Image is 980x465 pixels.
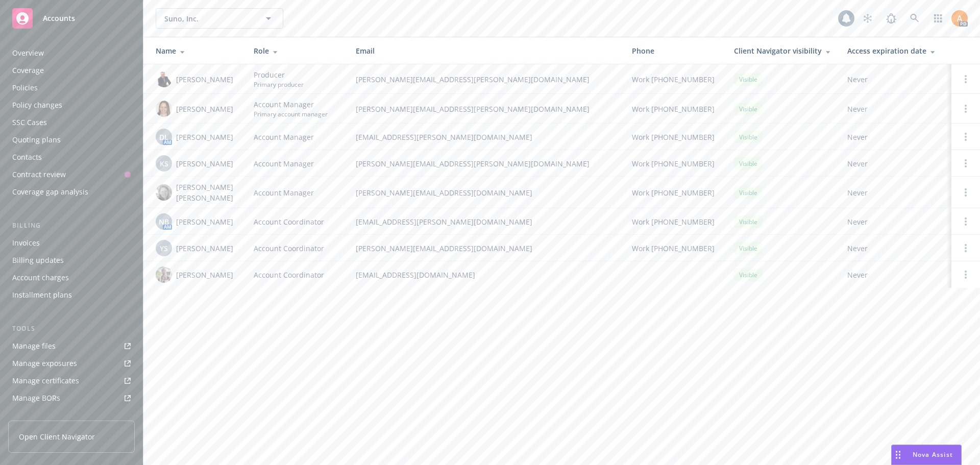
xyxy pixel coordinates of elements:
[847,158,943,169] span: Never
[12,149,42,165] div: Contacts
[164,13,253,24] span: Suno, Inc.
[8,184,135,200] a: Coverage gap analysis
[12,270,69,286] div: Account charges
[160,158,168,169] span: KS
[356,216,616,227] span: [EMAIL_ADDRESS][PERSON_NAME][DOMAIN_NAME]
[254,110,328,118] span: Primary account manager
[176,216,233,227] span: [PERSON_NAME]
[176,104,233,114] span: [PERSON_NAME]
[156,71,172,87] img: photo
[254,243,324,254] span: Account Coordinator
[8,80,135,96] a: Policies
[156,101,172,117] img: photo
[632,243,715,254] span: Work [PHONE_NUMBER]
[734,186,763,199] div: Visible
[254,69,304,80] span: Producer
[8,62,135,79] a: Coverage
[12,184,88,200] div: Coverage gap analysis
[12,373,79,389] div: Manage certificates
[847,270,943,280] span: Never
[12,80,38,96] div: Policies
[8,4,135,33] a: Accounts
[632,158,715,169] span: Work [PHONE_NUMBER]
[847,132,943,142] span: Never
[891,445,962,465] button: Nova Assist
[734,157,763,170] div: Visible
[8,324,135,334] div: Tools
[881,8,901,29] a: Report a Bug
[176,158,233,169] span: [PERSON_NAME]
[734,73,763,86] div: Visible
[254,132,314,142] span: Account Manager
[176,132,233,142] span: [PERSON_NAME]
[734,45,831,56] div: Client Navigator visibility
[43,14,75,22] span: Accounts
[632,216,715,227] span: Work [PHONE_NUMBER]
[8,338,135,354] a: Manage files
[8,45,135,61] a: Overview
[159,132,168,142] span: DL
[254,99,328,110] span: Account Manager
[156,8,283,29] button: Suno, Inc.
[8,114,135,131] a: SSC Cases
[356,45,616,56] div: Email
[734,103,763,115] div: Visible
[12,390,60,406] div: Manage BORs
[904,8,925,29] a: Search
[8,252,135,268] a: Billing updates
[12,338,56,354] div: Manage files
[12,97,62,113] div: Policy changes
[892,445,904,464] div: Drag to move
[254,80,304,89] span: Primary producer
[951,10,968,27] img: photo
[254,45,339,56] div: Role
[356,74,616,85] span: [PERSON_NAME][EMAIL_ADDRESS][PERSON_NAME][DOMAIN_NAME]
[913,450,953,459] span: Nova Assist
[734,131,763,143] div: Visible
[12,132,61,148] div: Quoting plans
[12,62,44,79] div: Coverage
[632,132,715,142] span: Work [PHONE_NUMBER]
[847,45,943,56] div: Access expiration date
[12,45,44,61] div: Overview
[160,243,168,254] span: YS
[156,266,172,283] img: photo
[8,132,135,148] a: Quoting plans
[12,287,72,303] div: Installment plans
[847,243,943,254] span: Never
[847,74,943,85] span: Never
[928,8,948,29] a: Switch app
[356,104,616,114] span: [PERSON_NAME][EMAIL_ADDRESS][PERSON_NAME][DOMAIN_NAME]
[632,187,715,198] span: Work [PHONE_NUMBER]
[632,74,715,85] span: Work [PHONE_NUMBER]
[254,187,314,198] span: Account Manager
[847,187,943,198] span: Never
[734,215,763,228] div: Visible
[8,270,135,286] a: Account charges
[8,166,135,183] a: Contract review
[12,252,64,268] div: Billing updates
[847,104,943,114] span: Never
[8,235,135,251] a: Invoices
[12,166,66,183] div: Contract review
[159,216,169,227] span: NB
[632,104,715,114] span: Work [PHONE_NUMBER]
[176,243,233,254] span: [PERSON_NAME]
[356,187,616,198] span: [PERSON_NAME][EMAIL_ADDRESS][DOMAIN_NAME]
[8,390,135,406] a: Manage BORs
[254,158,314,169] span: Account Manager
[19,431,95,442] span: Open Client Navigator
[8,355,135,372] a: Manage exposures
[734,242,763,255] div: Visible
[156,184,172,201] img: photo
[356,132,616,142] span: [EMAIL_ADDRESS][PERSON_NAME][DOMAIN_NAME]
[8,407,135,424] a: Summary of insurance
[632,45,718,56] div: Phone
[176,270,233,280] span: [PERSON_NAME]
[857,8,878,29] a: Stop snowing
[356,243,616,254] span: [PERSON_NAME][EMAIL_ADDRESS][DOMAIN_NAME]
[8,97,135,113] a: Policy changes
[12,235,40,251] div: Invoices
[734,268,763,281] div: Visible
